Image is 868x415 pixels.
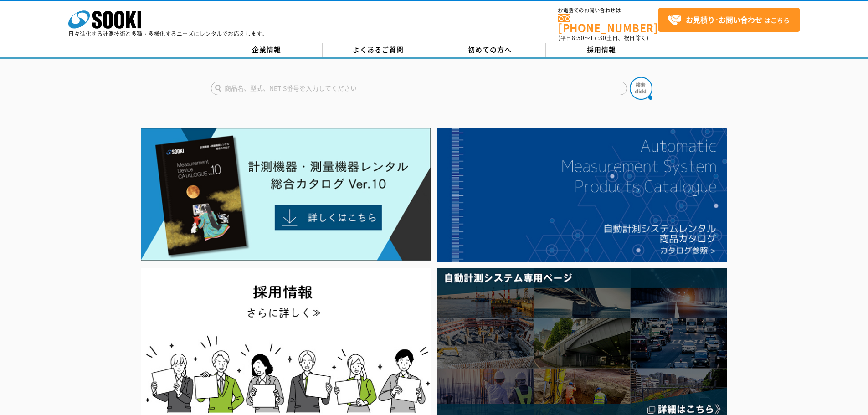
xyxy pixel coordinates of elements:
[686,14,762,25] strong: お見積り･お問い合わせ
[468,45,512,55] span: 初めての方へ
[558,14,658,33] a: [PHONE_NUMBER]
[590,34,606,42] span: 17:30
[546,43,657,57] a: 採用情報
[323,43,434,57] a: よくあるご質問
[630,77,652,100] img: btn_search.png
[211,43,323,57] a: 企業情報
[558,8,658,13] span: お電話でのお問い合わせは
[668,13,790,27] span: はこちら
[658,8,800,32] a: お見積り･お問い合わせはこちら
[141,128,431,261] img: Catalog Ver10
[68,31,268,36] p: 日々進化する計測技術と多種・多様化するニーズにレンタルでお応えします。
[211,82,627,95] input: 商品名、型式、NETIS番号を入力してください
[434,43,546,57] a: 初めての方へ
[437,128,727,262] img: 自動計測システムカタログ
[572,34,585,42] span: 8:50
[558,34,648,42] span: (平日 ～ 土日、祝日除く)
